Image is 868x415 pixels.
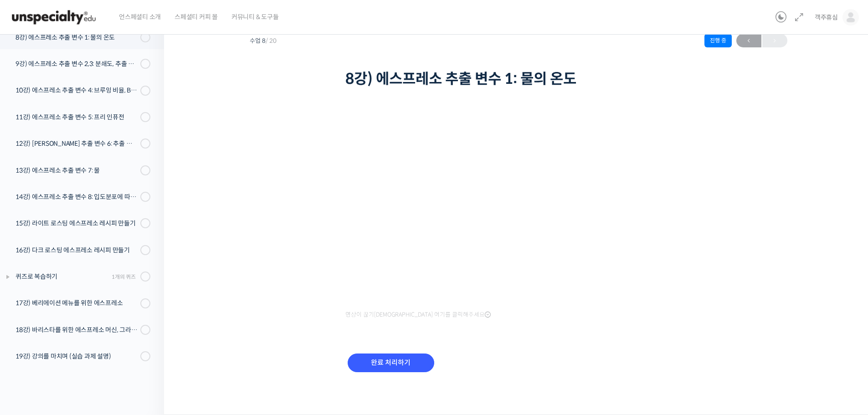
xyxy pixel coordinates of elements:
a: 대화 [60,289,118,312]
div: 9강) 에스프레소 추출 변수 2,3: 분쇄도, 추출 시간 [15,59,138,69]
div: 퀴즈로 복습하기 [15,272,109,282]
div: 12강) [PERSON_NAME] 추출 변수 6: 추출 압력 [15,138,138,149]
span: 수업 8 [250,38,277,44]
div: 진행 중 [704,34,732,47]
a: 설정 [118,289,175,312]
span: 홈 [29,302,34,310]
div: 16강) 다크 로스팅 에스프레소 레시피 만들기 [15,245,138,255]
span: 객주휴심 [815,13,838,21]
div: 18강) 바리스타를 위한 에스프레소 머신, 그라인더 선택 가이드라인 [15,325,138,335]
div: 19강) 강의를 마치며 (실습 과제 설명) [15,351,138,361]
span: 설정 [141,302,152,310]
div: 14강) 에스프레소 추출 변수 8: 입도분포에 따른 향미 변화 [15,192,138,202]
h1: 8강) 에스프레소 추출 변수 1: 물의 온도 [345,70,692,87]
span: 대화 [83,303,94,310]
a: ←이전 [736,34,761,47]
div: 13강) 에스프레소 추출 변수 7: 물 [15,165,138,175]
a: 홈 [3,289,60,312]
span: 영상이 끊기[DEMOGRAPHIC_DATA] 여기를 클릭해주세요 [345,311,491,318]
input: 완료 처리하기 [348,354,434,372]
div: 15강) 라이트 로스팅 에스프레소 레시피 만들기 [15,218,138,228]
div: 11강) 에스프레소 추출 변수 5: 프리 인퓨전 [15,112,138,122]
span: ← [736,35,761,47]
div: 1개의 퀴즈 [112,272,136,281]
span: / 20 [266,37,277,45]
div: 10강) 에스프레소 추출 변수 4: 브루잉 비율, Brew Ratio [15,85,138,95]
div: 17강) 베리에이션 메뉴를 위한 에스프레소 [15,298,138,308]
div: 8강) 에스프레소 추출 변수 1: 물의 온도 [15,32,138,42]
